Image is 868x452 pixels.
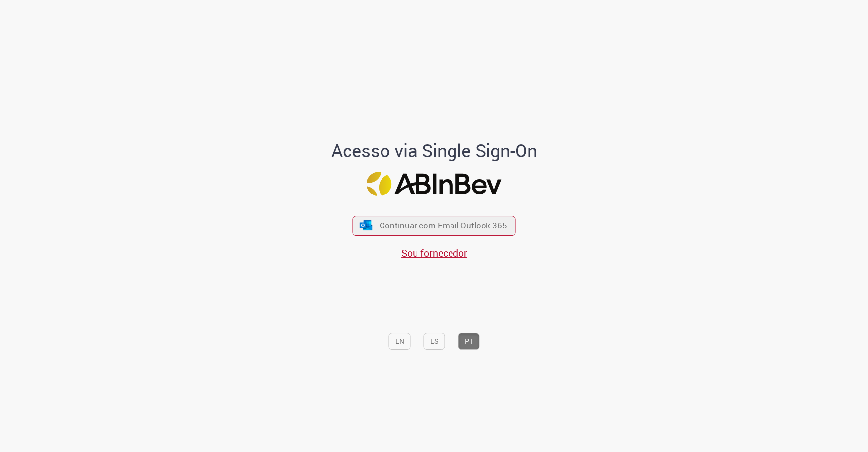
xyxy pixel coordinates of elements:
button: EN [389,333,411,350]
button: PT [458,333,480,350]
button: ícone Azure/Microsoft 360 Continuar com Email Outlook 365 [353,216,516,236]
img: Logo ABInBev [367,172,502,196]
h1: Acesso via Single Sign-On [297,141,571,161]
a: Sou fornecedor [401,246,467,259]
span: Continuar com Email Outlook 365 [380,220,507,231]
img: ícone Azure/Microsoft 360 [359,220,373,230]
button: ES [424,333,445,350]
